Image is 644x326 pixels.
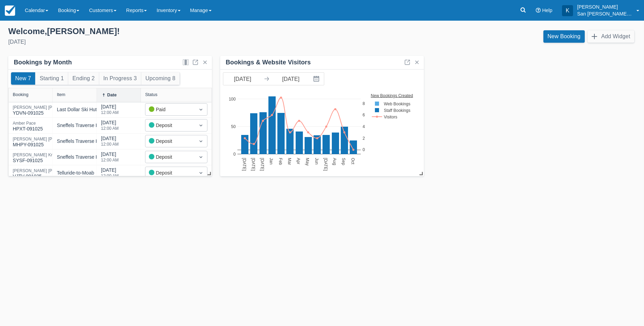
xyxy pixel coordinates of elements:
[13,121,43,133] div: HPXT-091025
[57,154,105,161] div: Sneffels Traverse Hike
[13,105,82,109] div: [PERSON_NAME] [PERSON_NAME]
[13,169,82,173] div: [PERSON_NAME] [PERSON_NAME]
[13,105,82,117] div: YDVN-091025
[5,6,15,16] img: checkfront-main-nav-mini-logo.png
[101,119,119,135] div: [DATE]
[13,92,29,97] div: Booking
[101,135,119,150] div: [DATE]
[542,8,552,13] span: Help
[57,138,105,145] div: Sneffels Traverse Hike
[57,106,97,113] div: Last Dollar Ski Hut
[107,93,116,97] div: Date
[57,92,65,97] div: Item
[371,93,413,98] text: New Bookings Created
[562,5,573,16] div: K
[543,30,585,43] a: New Booking
[68,72,99,85] button: Ending 2
[272,73,310,85] input: End Date
[101,167,119,182] div: [DATE]
[577,10,632,17] p: San [PERSON_NAME] Hut Systems
[197,122,204,129] span: Dropdown icon
[13,137,82,141] div: [PERSON_NAME] [PERSON_NAME]
[223,73,262,85] input: Start Date
[149,153,191,161] div: Deposit
[101,151,119,166] div: [DATE]
[141,72,180,85] button: Upcoming 8
[149,106,191,113] div: Paid
[577,3,632,10] p: [PERSON_NAME]
[35,72,68,85] button: Starting 1
[13,171,82,175] a: [PERSON_NAME] [PERSON_NAME]VJTV-091025
[57,122,105,129] div: Sneffels Traverse Hike
[310,73,324,85] button: Interact with the calendar and add the check-in date for your trip.
[13,124,43,127] a: Amber PaceHPXT-091025
[149,122,191,129] div: Deposit
[101,126,119,130] div: 12:00 AM
[57,169,94,177] div: Telluride-to-Moab
[13,153,60,157] div: [PERSON_NAME] Knight
[101,111,119,115] div: 12:00 AM
[101,174,119,178] div: 12:00 AM
[149,137,191,145] div: Deposit
[101,158,119,162] div: 12:00 AM
[587,30,634,43] button: Add Widget
[8,38,317,46] div: [DATE]
[13,156,60,159] a: [PERSON_NAME] KnightSYSF-091025
[8,26,317,36] div: Welcome , [PERSON_NAME] !
[536,8,541,13] i: Help
[149,169,191,177] div: Deposit
[13,121,43,125] div: Amber Pace
[226,59,311,66] div: Bookings & Website Visitors
[13,108,82,111] a: [PERSON_NAME] [PERSON_NAME]YDVN-091025
[13,169,82,180] div: VJTV-091025
[14,59,72,66] div: Bookings by Month
[101,142,119,146] div: 12:00 AM
[145,92,157,97] div: Status
[197,169,204,176] span: Dropdown icon
[197,154,204,160] span: Dropdown icon
[13,153,60,164] div: SYSF-091025
[13,137,82,148] div: MHPY-091025
[13,140,82,143] a: [PERSON_NAME] [PERSON_NAME]MHPY-091025
[11,72,35,85] button: New 7
[197,138,204,145] span: Dropdown icon
[197,106,204,113] span: Dropdown icon
[101,103,119,119] div: [DATE]
[99,72,141,85] button: In Progress 3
